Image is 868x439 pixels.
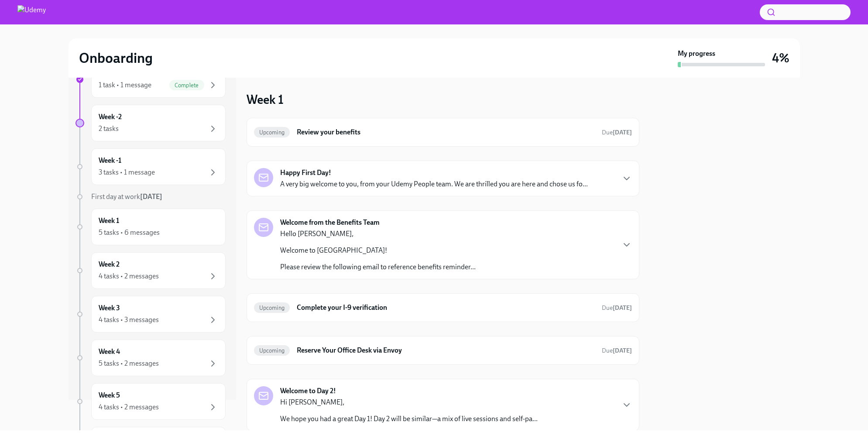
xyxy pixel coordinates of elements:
a: Week -13 tasks • 1 message [75,148,226,185]
p: Please review the following email to reference benefits reminder... [280,262,476,272]
h6: Week 5 [99,391,120,400]
h6: Week 4 [99,347,120,357]
div: 5 tasks • 2 messages [99,359,159,368]
img: Udemy [17,5,46,19]
span: Upcoming [254,347,290,354]
span: Due [602,347,632,354]
a: Week 34 tasks • 3 messages [75,296,226,333]
h6: Complete your I-9 verification [297,303,594,312]
strong: Welcome from the Benefits Team [280,218,380,227]
h6: Week 1 [99,216,119,226]
div: 4 tasks • 2 messages [99,402,159,412]
span: Upcoming [254,305,290,311]
div: 3 tasks • 1 message [99,168,155,177]
div: 1 task • 1 message [99,80,151,90]
span: First day at work [91,192,162,201]
a: Week 45 tasks • 2 messages [75,340,226,376]
a: Week 15 tasks • 6 messages [75,209,226,245]
p: We hope you had a great Day 1! Day 2 will be similar—a mix of live sessions and self-pa... [280,414,538,424]
div: 2 tasks [99,124,119,134]
span: Upcoming [254,129,290,136]
p: Welcome to [GEOGRAPHIC_DATA]! [280,246,476,255]
h2: Onboarding [79,49,153,67]
div: 5 tasks • 6 messages [99,228,160,237]
h6: Review your benefits [297,127,594,137]
p: Hello [PERSON_NAME], [280,229,476,239]
p: A very big welcome to you, from your Udemy People team. We are thrilled you are here and chose us... [280,179,588,189]
p: Hi [PERSON_NAME], [280,398,538,407]
a: Week -31 task • 1 messageComplete [75,61,226,98]
h6: Reserve Your Office Desk via Envoy [297,346,594,355]
span: Due [602,304,632,312]
strong: Welcome to Day 2! [280,386,336,396]
h6: Week -2 [99,112,122,122]
strong: [DATE] [613,304,632,312]
h6: Week -1 [99,156,121,165]
h6: Week 2 [99,260,120,269]
strong: [DATE] [613,347,632,354]
span: Complete [169,82,204,89]
span: September 13th, 2025 13:00 [602,346,632,355]
strong: [DATE] [140,192,162,201]
strong: Happy First Day! [280,168,331,178]
a: Week 24 tasks • 2 messages [75,252,226,289]
a: Week 54 tasks • 2 messages [75,383,226,420]
h3: 4% [772,50,789,66]
strong: [DATE] [613,129,632,136]
span: September 10th, 2025 12:00 [602,304,632,312]
strong: My progress [678,49,715,58]
h6: Week 3 [99,303,120,313]
div: 4 tasks • 3 messages [99,315,159,325]
span: Due [602,129,632,136]
h3: Week 1 [247,92,284,107]
a: First day at work[DATE] [75,192,226,202]
a: UpcomingReserve Your Office Desk via EnvoyDue[DATE] [254,343,632,357]
a: UpcomingReview your benefitsDue[DATE] [254,125,632,139]
a: Week -22 tasks [75,105,226,141]
div: 4 tasks • 2 messages [99,271,159,281]
span: September 15th, 2025 11:00 [602,128,632,137]
a: UpcomingComplete your I-9 verificationDue[DATE] [254,301,632,315]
